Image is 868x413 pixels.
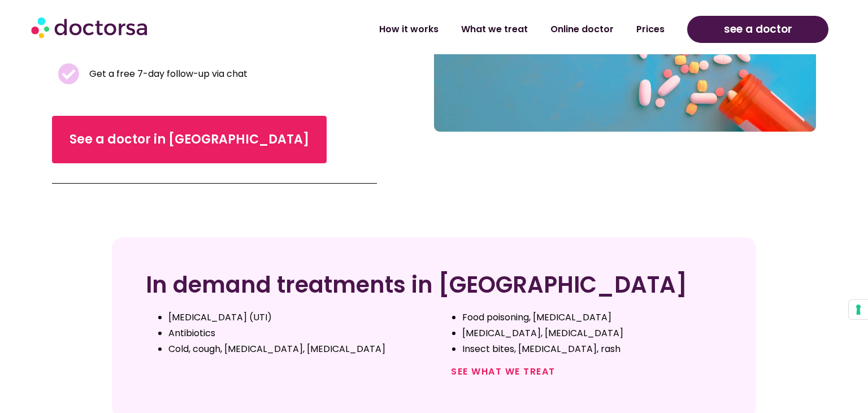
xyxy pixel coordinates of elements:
[849,300,868,319] button: Your consent preferences for tracking technologies
[368,16,450,42] a: How it works
[168,325,428,341] li: Antibiotics
[724,20,792,38] span: see a doctor
[450,16,539,42] a: What we treat
[228,16,676,42] nav: Menu
[462,310,722,325] li: Food poisoning, [MEDICAL_DATA]
[539,16,625,42] a: Online doctor
[625,16,676,42] a: Prices
[168,341,428,357] li: Cold, cough, [MEDICAL_DATA], [MEDICAL_DATA]
[462,325,722,341] li: [MEDICAL_DATA], [MEDICAL_DATA]
[462,341,722,357] li: Insect bites, [MEDICAL_DATA], rash
[451,365,555,378] a: See what we treat
[52,116,327,163] a: See a doctor in [GEOGRAPHIC_DATA]
[687,16,828,43] a: see a doctor
[86,66,248,82] span: Get a free 7-day follow-up via chat
[70,131,309,149] span: See a doctor in [GEOGRAPHIC_DATA]
[146,271,722,298] h2: In demand treatments in [GEOGRAPHIC_DATA]
[168,310,428,325] li: [MEDICAL_DATA] (UTI)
